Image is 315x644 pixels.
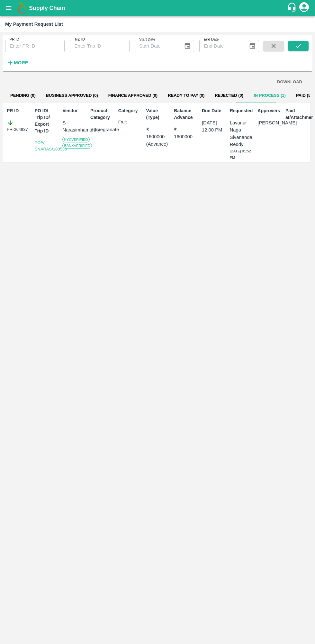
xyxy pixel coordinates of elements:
[202,107,225,114] p: Due Date
[1,1,16,15] button: open drawer
[70,40,129,52] input: Enter Trip ID
[230,149,251,159] span: [DATE] 01:52 PM
[298,1,310,15] div: account of current user
[146,126,169,141] p: ₹ 1600000
[74,37,85,42] label: Trip ID
[257,107,280,114] p: Approvers
[5,57,30,68] button: More
[146,107,169,121] p: Value (Type)
[285,107,308,121] p: Paid at/Attachments
[62,107,85,114] p: Vendor
[287,2,298,14] div: customer-support
[181,40,194,52] button: Choose date
[174,107,197,121] p: Balance Advance
[7,119,30,133] div: PR-264937
[14,60,28,65] strong: More
[118,119,141,125] p: Fruit
[174,126,197,141] p: ₹ 1600000
[62,137,89,142] span: KYC Verified
[10,37,19,42] label: PR ID
[16,2,29,14] img: logo
[230,107,253,114] p: Requested
[29,5,65,11] b: Supply Chain
[7,107,30,114] p: PR ID
[35,107,58,134] p: PO ID/ Trip ID/ Export Trip ID
[118,107,141,114] p: Category
[248,88,291,103] button: In Process (1)
[90,107,113,121] p: Product Category
[5,40,65,52] input: Enter PR ID
[204,37,219,42] label: End Date
[257,119,280,126] p: [PERSON_NAME]
[62,143,92,149] span: Bank Verified
[163,88,210,103] button: Ready To Pay (0)
[5,88,41,103] button: Pending (0)
[135,40,179,52] input: Start Date
[35,140,67,151] a: PO/V SNARAS/180536
[202,119,225,134] p: [DATE] 12:00 PM
[5,20,63,28] div: My Payment Request List
[246,40,258,52] button: Choose date
[29,4,287,13] a: Supply Chain
[90,126,113,133] p: Pomegranate
[274,77,305,88] button: DOWNLOAD
[139,37,155,42] label: Start Date
[230,119,253,148] p: Lavanur Naga Sivananda Reddy
[41,88,103,103] button: Business Approved (0)
[199,40,243,52] input: End Date
[103,88,163,103] button: Finance Approved (0)
[210,88,248,103] button: Rejected (0)
[146,141,169,148] p: ( Advance )
[62,119,85,134] p: S Narasimhamurthy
